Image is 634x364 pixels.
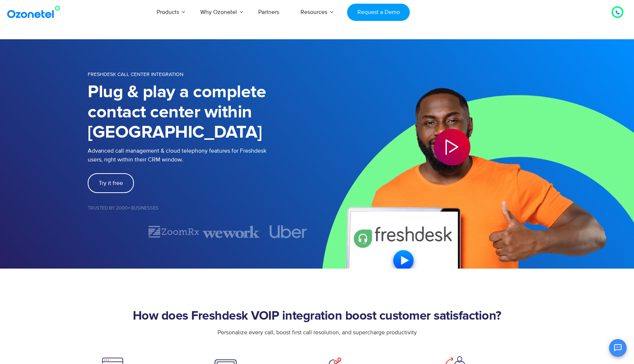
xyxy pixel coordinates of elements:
[88,309,546,324] h2: How does Freshdesk VOIP integration boost customer satisfaction?
[88,206,317,211] h5: Trusted by 2000+ Businesses
[203,225,260,238] img: wework
[88,71,183,77] span: FRESHDESK CALL CENTER INTEGRATION
[434,129,470,165] div: Play Video
[99,180,123,186] span: Try it free
[88,227,145,236] div: 1 of 7
[203,225,260,238] div: 3 of 7
[147,225,200,238] img: zoomrx
[218,329,417,336] span: Personalize every call, boost first call resolution, and supercharge productivity
[260,225,317,238] div: 4 of 7
[347,4,410,21] a: Request a Demo
[88,146,317,164] p: Advanced call management & cloud telephony features for Freshdesk users, right within their CRM w...
[609,339,627,357] button: Open chat
[270,225,307,238] img: uber
[145,225,202,238] div: 2 of 7
[88,173,134,193] a: Try it free
[88,82,317,143] h1: Plug & play a complete contact center within [GEOGRAPHIC_DATA]
[88,225,317,238] div: Image Carousel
